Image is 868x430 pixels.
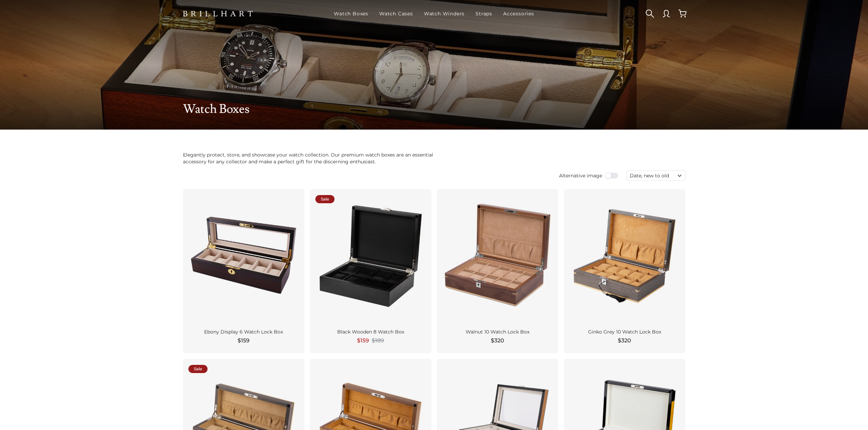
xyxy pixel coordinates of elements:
input: Use setting [605,172,618,179]
div: Ebony Display 6 Watch Lock Box [191,329,296,335]
a: Accessories [500,5,537,23]
p: Elegantly protect, store, and showcase your watch collection. Our premium watch boxes are an esse... [183,151,445,165]
span: $320 [618,337,631,345]
a: Walnut 10 Watch Lock Box $320 [437,189,558,353]
nav: Main [331,5,537,23]
a: Ginko Grey 10 Watch Lock Box $320 [564,189,685,353]
h1: Watch Boxes [183,102,685,116]
a: Watch Winders [421,5,467,23]
span: $320 [491,337,504,345]
span: $189 [372,337,384,344]
div: Sale [188,365,208,373]
a: Straps [473,5,495,23]
span: Alternative image [559,172,602,179]
div: Sale [315,195,335,203]
a: Sale Black Wooden 8 Watch Box $159 $189 [310,189,431,353]
div: Black Wooden 8 Watch Box [318,329,423,335]
div: Ginko Grey 10 Watch Lock Box [572,329,677,335]
a: Watch Cases [376,5,416,23]
span: $159 [238,337,250,345]
a: Watch Boxes [331,5,371,23]
span: $159 [357,337,369,345]
a: Ebony Display 6 Watch Lock Box $159 [183,189,304,353]
div: Walnut 10 Watch Lock Box [445,329,550,335]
